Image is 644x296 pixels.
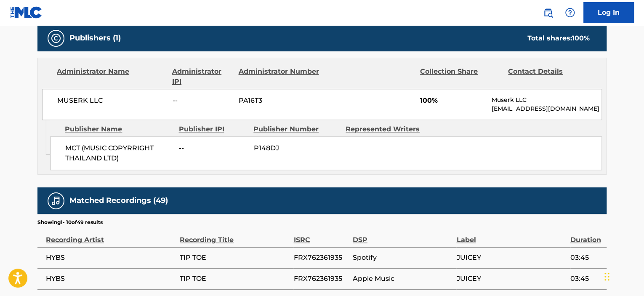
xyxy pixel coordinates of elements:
[562,4,578,21] div: Help
[180,253,289,263] span: TIP TOE
[572,34,590,42] span: 100 %
[69,33,121,43] h5: Publishers (1)
[238,67,320,87] div: Administrator Number
[69,196,168,205] h5: Matched Recordings (49)
[353,274,452,284] span: Apple Music
[65,143,173,163] span: MCT (MUSIC COPYRRIGHT THAILAND LTD)
[46,253,176,263] span: HYBS
[57,96,166,106] span: MUSERK LLC
[604,264,609,289] div: Drag
[492,96,601,104] p: Muserk LLC
[172,67,232,87] div: Administrator IPI
[602,256,644,296] iframe: Chat Widget
[420,96,485,106] span: 100%
[456,253,566,263] span: JUICEY
[51,33,61,43] img: Publishers
[420,67,502,87] div: Collection Share
[570,274,602,284] span: 03:45
[570,253,602,263] span: 03:45
[456,274,566,284] span: JUICEY
[65,124,172,134] div: Publisher Name
[353,226,452,245] div: DSP
[353,253,452,263] span: Spotify
[543,8,553,18] img: search
[180,226,289,245] div: Recording Title
[570,226,602,245] div: Duration
[37,219,103,226] p: Showing 1 - 10 of 49 results
[180,274,289,284] span: TIP TOE
[527,33,590,43] div: Total shares:
[46,226,176,245] div: Recording Artist
[293,253,348,263] span: FRX762361935
[173,96,232,106] span: --
[46,274,176,284] span: HYBS
[492,104,601,113] p: [EMAIL_ADDRESS][DOMAIN_NAME]
[456,226,566,245] div: Label
[293,226,348,245] div: ISRC
[57,67,166,87] div: Administrator Name
[540,4,556,21] a: Public Search
[346,124,431,134] div: Represented Writers
[239,96,320,106] span: PA16T3
[583,2,634,23] a: Log In
[178,124,247,134] div: Publisher IPI
[10,6,43,19] img: MLC Logo
[293,274,348,284] span: FRX762361935
[253,124,339,134] div: Publisher Number
[253,143,339,153] span: P148DJ
[51,196,61,206] img: Matched Recordings
[508,67,590,87] div: Contact Details
[565,8,575,18] img: help
[179,143,247,153] span: --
